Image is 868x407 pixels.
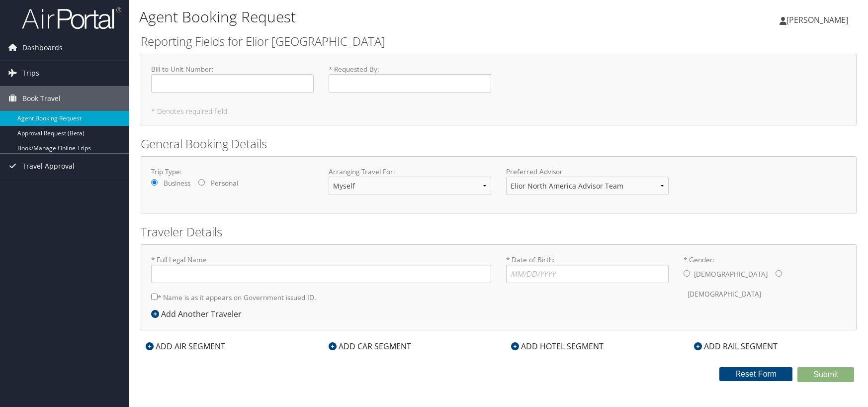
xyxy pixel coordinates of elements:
button: Reset Form [719,367,793,381]
div: Add Another Traveler [151,308,247,320]
label: * Gender: [684,255,846,304]
label: * Date of Birth: [506,255,669,283]
input: * Requested By: [329,74,491,93]
input: * Name is as it appears on Government issued ID. [151,294,158,300]
img: airportal-logo.png [22,6,121,30]
label: [DEMOGRAPHIC_DATA] [694,265,768,284]
label: Arranging Travel For: [329,167,491,177]
input: * Full Legal Name [151,265,491,283]
div: ADD HOTEL SEGMENT [506,340,608,352]
span: Travel Approval [22,154,75,179]
label: Bill to Unit Number : [151,64,314,93]
div: ADD CAR SEGMENT [324,340,416,352]
input: Bill to Unit Number: [151,74,314,93]
label: Personal [211,178,238,188]
div: ADD RAIL SEGMENT [689,340,782,352]
label: * Full Legal Name [151,255,491,283]
h5: * Denotes required field [151,108,846,115]
h2: Reporting Fields for Elior [GEOGRAPHIC_DATA] [141,33,857,50]
label: [DEMOGRAPHIC_DATA] [688,285,761,304]
h2: Traveler Details [141,223,857,240]
label: * Name is as it appears on Government issued ID. [151,288,316,306]
span: [PERSON_NAME] [786,14,848,25]
h1: Agent Booking Request [139,6,618,27]
input: * Date of Birth: [506,265,669,283]
label: Business [164,178,190,188]
span: Trips [22,61,39,86]
span: Book Travel [22,86,61,111]
input: * Gender:[DEMOGRAPHIC_DATA][DEMOGRAPHIC_DATA] [776,270,782,277]
input: * Gender:[DEMOGRAPHIC_DATA][DEMOGRAPHIC_DATA] [684,270,690,277]
label: * Requested By : [329,64,491,93]
span: Dashboards [22,35,63,60]
h2: General Booking Details [141,135,857,152]
button: Submit [797,367,854,382]
div: ADD AIR SEGMENT [141,340,230,352]
label: Trip Type: [151,167,314,177]
a: [PERSON_NAME] [780,5,858,35]
label: Preferred Advisor [506,167,669,177]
